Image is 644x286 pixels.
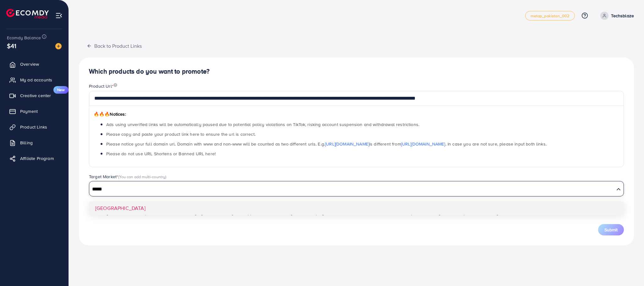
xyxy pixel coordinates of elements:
span: New [53,86,69,94]
span: metap_pakistan_002 [531,14,570,18]
a: Payment [5,105,64,118]
button: Submit [598,224,624,235]
span: (You can add multi-country) [118,174,166,179]
a: Techsblaze [598,12,634,20]
h4: Which products do you want to promote? [89,68,624,75]
span: Please notice your full domain url. Domain with www and non-www will be counted as two different ... [106,141,547,147]
img: image [55,43,62,49]
a: [URL][DOMAIN_NAME] [401,141,445,147]
span: Ads using unverified links will be automatically paused due to potential policy violations on Tik... [106,121,419,128]
a: [URL][DOMAIN_NAME] [325,141,369,147]
span: Overview [20,61,39,67]
span: Affiliate Program [20,155,54,162]
span: Payment [20,108,38,114]
span: Please copy and paste your product link here to ensure the url is correct. [106,131,256,137]
li: [GEOGRAPHIC_DATA] [89,201,624,215]
span: Creative center [20,92,51,99]
span: My ad accounts [20,77,52,83]
span: Please do not use URL Shortens or Banned URL here! [106,151,216,157]
div: Search for option [89,181,624,196]
a: Creative centerNew [5,89,64,102]
a: Product Links [5,121,64,133]
a: metap_pakistan_002 [525,11,575,20]
span: Product Links [20,124,47,130]
a: Overview [5,58,64,70]
span: Billing [20,140,33,146]
label: Target Market [89,173,167,180]
span: Submit [604,227,618,233]
p: Techsblaze [611,12,634,19]
span: 🔥🔥🔥 [94,111,110,117]
a: Billing [5,136,64,149]
label: Product Url [89,83,117,89]
img: image [113,83,117,87]
button: Back to Product Links [79,39,150,52]
a: Affiliate Program [5,152,64,165]
iframe: Chat [617,258,639,281]
span: Ecomdy Balance [7,35,41,41]
span: Notices: [94,111,126,117]
span: $41 [7,41,16,50]
img: menu [55,12,63,19]
input: Search for option [90,184,614,194]
a: My ad accounts [5,74,64,86]
img: logo [6,9,49,19]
